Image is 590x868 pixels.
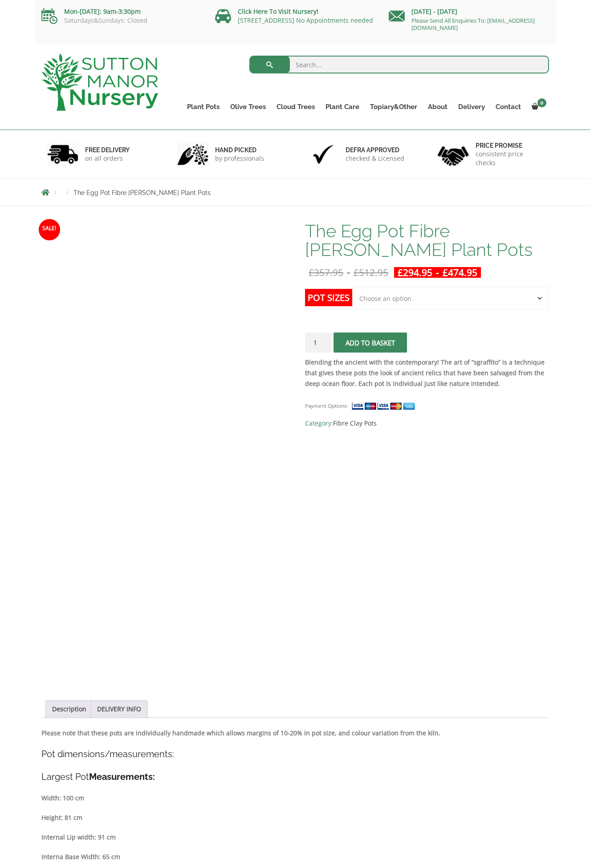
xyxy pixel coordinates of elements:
bdi: 474.95 [443,266,477,279]
span: Category: [305,418,549,429]
label: Pot Sizes [305,289,352,306]
strong: Interna Base Width: 65 cm [41,852,120,861]
h4: Pot dimensions/measurements: [41,747,549,761]
p: Mon-[DATE]: 9am-3:30pm [41,6,202,17]
ins: - [394,267,481,278]
bdi: 512.95 [354,266,388,279]
img: 4.jpg [438,141,469,168]
h6: FREE DELIVERY [85,146,130,154]
p: by professionals [215,154,264,163]
h6: Defra approved [346,146,404,154]
a: 0 [526,101,549,113]
span: Sale! [39,219,60,240]
p: on all orders [85,154,130,163]
span: £ [354,266,359,279]
small: Payment Options: [305,402,348,409]
del: - [305,267,392,278]
button: Add to basket [334,333,407,353]
p: [DATE] - [DATE] [389,6,549,17]
a: DELIVERY INFO [97,701,141,718]
input: Product quantity [305,333,332,353]
a: Olive Trees [225,101,271,113]
a: Delivery [453,101,490,113]
p: consistent price checks [476,150,543,167]
h4: Largest Pot [41,770,549,784]
a: Please Send All Enquiries To: [EMAIL_ADDRESS][DOMAIN_NAME] [411,16,535,32]
a: About [423,101,453,113]
span: The Egg Pot Fibre [PERSON_NAME] Plant Pots [73,189,211,196]
img: 2.jpg [177,143,208,166]
span: 0 [537,98,546,107]
a: Plant Care [320,101,365,113]
strong: Width: 100 cm [41,794,84,802]
a: Cloud Trees [271,101,320,113]
strong: Height: 81 cm [41,813,82,822]
a: Topiary&Other [365,101,423,113]
span: £ [398,266,403,279]
strong: Measurements: [89,771,155,782]
a: Fibre Clay Pots [333,419,377,427]
img: 3.jpg [308,143,339,166]
a: Plant Pots [182,101,225,113]
p: Saturdays&Sundays: Closed [41,17,202,24]
bdi: 357.95 [309,266,343,279]
strong: Internal Lip width: 91 cm [41,833,116,841]
a: [STREET_ADDRESS] No Appointments needed [238,16,373,24]
img: payment supported [351,402,418,411]
span: £ [443,266,448,279]
a: Description [52,701,86,718]
input: Search... [249,56,549,73]
span: £ [309,266,314,279]
strong: Please note that these pots are individually handmade which allows margins of 10-20% in pot size,... [41,729,440,737]
h1: The Egg Pot Fibre [PERSON_NAME] Plant Pots [305,222,549,259]
a: Contact [490,101,526,113]
p: checked & Licensed [346,154,404,163]
img: logo [41,53,158,111]
h6: Price promise [476,142,543,150]
nav: Breadcrumbs [41,189,549,196]
bdi: 294.95 [398,266,432,279]
img: 1.jpg [47,143,78,166]
h6: hand picked [215,146,264,154]
strong: Blending the ancient with the contemporary! The art of “sgraffito” is a technique that gives thes... [305,358,545,388]
a: Click Here To Visit Nursery! [238,7,318,16]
